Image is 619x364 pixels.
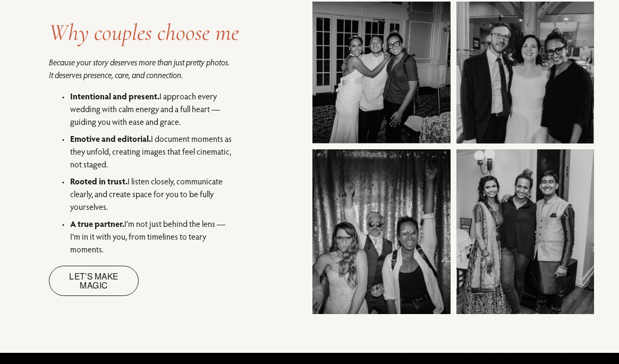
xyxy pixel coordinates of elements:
[49,266,139,296] a: Let's make magic
[49,57,231,80] em: Because your story deserves more than just pretty photos. It deserves presence, care, and connect...
[49,18,239,47] em: Why couples choose me
[70,133,151,144] strong: Emotive and editorial.
[70,218,124,229] strong: A true partner.
[70,175,235,213] p: I listen closely, communicate clearly, and create space for you to be fully yourselves.
[70,175,128,187] strong: Rooted in trust.
[70,90,159,101] strong: Intentional and present.
[70,217,235,256] p: I’m not just behind the lens — I’m in it with you, from timelines to teary moments.
[70,90,235,128] p: I approach every wedding with calm energy and a full heart — guiding you with ease and grace.
[70,132,235,171] p: I document moments as they unfold, creating images that feel cinematic, not staged.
